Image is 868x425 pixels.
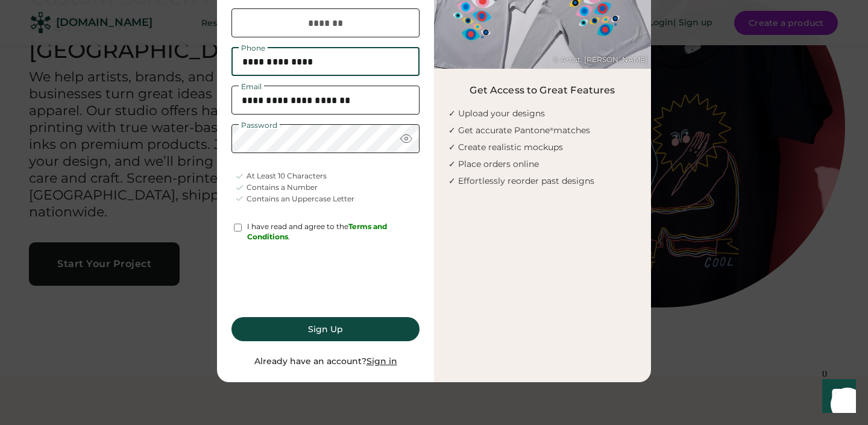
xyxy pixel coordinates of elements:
[234,257,417,304] iframe: reCAPTCHA
[553,55,647,65] div: © Artist: [PERSON_NAME]
[247,183,318,193] div: Contains a Number
[247,222,420,242] div: I have read and agree to the .
[366,356,397,367] u: Sign in
[231,317,420,341] button: Sign Up
[239,83,264,90] div: Email
[239,45,268,52] div: Phone
[247,171,327,181] div: At Least 10 Characters
[470,83,615,98] div: Get Access to Great Features
[448,105,651,189] div: ✓ Upload your designs ✓ Get accurate Pantone matches ✓ Create realistic mockups ✓ Place orders on...
[550,127,553,132] sup: ®
[247,222,389,241] font: Terms and Conditions
[811,371,863,423] iframe: Front Chat
[254,356,397,368] div: Already have an account?
[247,194,354,204] div: Contains an Uppercase Letter
[239,122,280,129] div: Password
